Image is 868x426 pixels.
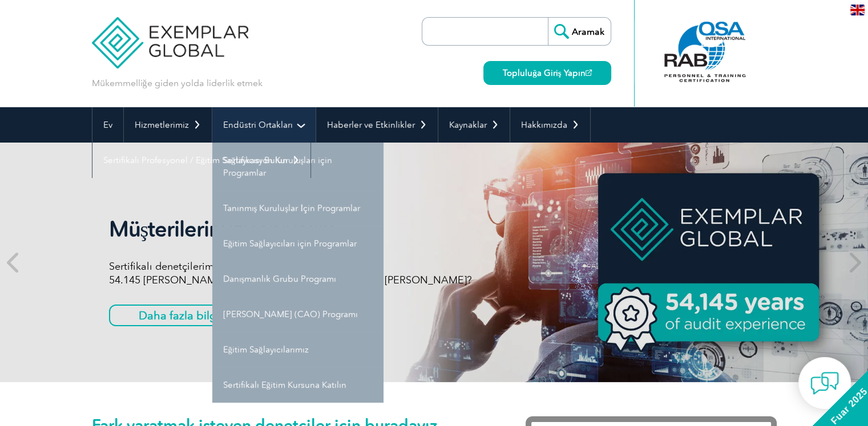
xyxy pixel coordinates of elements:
[316,107,438,143] a: Haberler ve Etkinlikler
[223,238,357,249] font: Eğitim Sağlayıcıları için Programlar
[124,107,212,143] a: Hizmetlerimiz
[521,120,567,130] font: Hakkımızda
[810,369,839,397] img: contact-chat.png
[327,120,415,130] font: Haberler ve Etkinlikler
[92,107,123,143] a: Ev
[438,107,510,143] a: Kaynaklar
[109,260,230,273] font: Sertifikalı denetçilerimizin
[850,5,865,15] img: en
[483,61,611,85] a: Topluluğa Giriş Yapın
[586,70,592,76] img: open_square.png
[510,107,590,143] a: Hakkımızda
[449,120,487,130] font: Kaynaklar
[103,120,112,130] font: Ev
[212,367,383,403] a: Sertifikalı Eğitim Kursuna Katılın
[223,344,309,355] font: Eğitim Sağlayıcılarımız
[223,203,361,213] font: Tanınmış Kuruluşlar İçin Programlar
[139,309,246,322] font: Daha fazla bilgi edin
[212,226,383,261] a: Eğitim Sağlayıcıları için Programlar
[212,261,383,297] a: Danışmanlık Grubu Programı
[548,18,611,45] input: Aramak
[109,216,248,242] font: Müşterilerimizi
[109,305,276,326] a: Daha fazla bilgi edin
[92,143,310,178] a: Sertifikalı Profesyonel / Eğitim Sağlayıcısı Bulun
[212,190,383,226] a: Tanınmış Kuruluşlar İçin Programlar
[223,120,293,130] font: Endüstri Ortakları
[223,274,337,284] font: Danışmanlık Grubu Programı
[503,68,585,78] font: Topluluğa Giriş Yapın
[212,297,383,332] a: [PERSON_NAME] (CAO) Programı
[223,380,347,390] font: Sertifikalı Eğitim Kursuna Katılın
[223,309,358,319] font: [PERSON_NAME] (CAO) Programı
[92,78,263,88] font: Mükemmelliğe giden yolda liderlik etmek
[135,120,189,130] font: Hizmetlerimiz
[109,274,472,286] font: 54.145 [PERSON_NAME] deneyime sahip olduğunu biliyor [PERSON_NAME]?
[103,155,288,165] font: Sertifikalı Profesyonel / Eğitim Sağlayıcısı Bulun
[212,332,383,367] a: Eğitim Sağlayıcılarımız
[212,107,316,143] a: Endüstri Ortakları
